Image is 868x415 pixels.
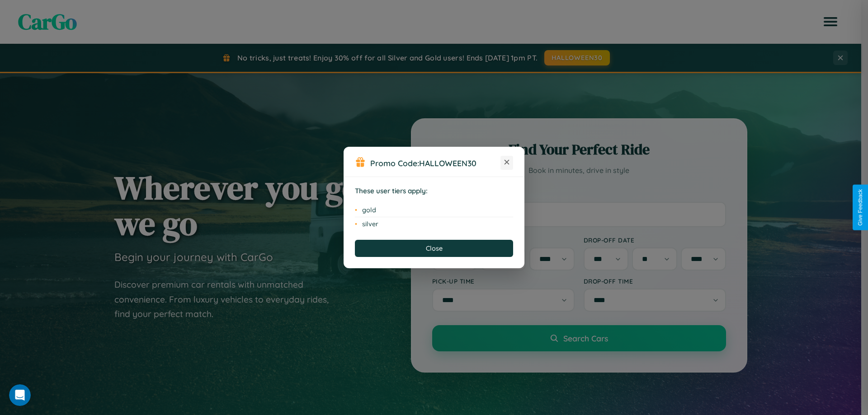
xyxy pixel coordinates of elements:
[9,384,31,406] iframe: Intercom live chat
[857,189,863,226] div: Give Feedback
[355,203,513,217] li: gold
[370,158,500,168] h3: Promo Code:
[355,240,513,257] button: Close
[419,158,476,168] b: HALLOWEEN30
[355,187,428,195] strong: These user tiers apply:
[355,217,513,231] li: silver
